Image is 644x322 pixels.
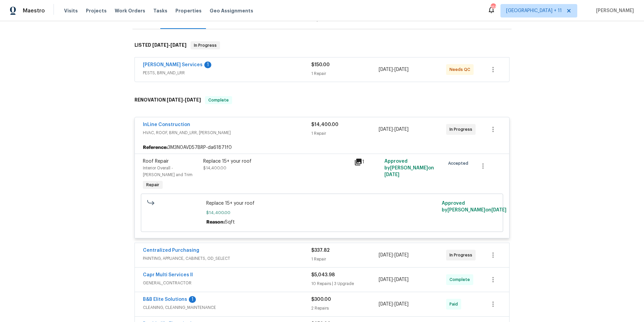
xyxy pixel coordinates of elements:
div: 1 Repair [311,256,379,263]
div: 10 Repairs | 3 Upgrade [311,280,379,287]
div: 3M3N0AVD57BRP-da61871f0 [135,142,509,154]
span: In Progress [449,252,475,258]
span: PAINTING, APPLIANCE, CABINETS, OD_SELECT [143,255,311,262]
span: Complete [206,97,231,104]
span: Projects [86,7,107,14]
a: Centralized Purchasing [143,248,199,253]
div: 1 Repair [311,130,379,137]
a: Capr Multi Services ll [143,273,193,277]
span: - [379,66,409,73]
span: CLEANING, CLEANING_MAINTENANCE [143,304,311,311]
span: Needs QC [449,66,473,73]
h6: RENOVATION [135,96,201,104]
span: PESTS, BRN_AND_LRR [143,70,311,76]
div: RENOVATION [DATE]-[DATE]Complete [132,89,512,111]
span: $300.00 [311,297,331,302]
a: B&B Elite Solutions [143,297,187,302]
span: [DATE] [379,127,393,132]
span: [DATE] [379,302,393,307]
b: Reference: [143,144,168,151]
span: - [167,97,201,102]
span: $5,043.98 [311,273,335,277]
span: [DATE] [379,253,393,257]
div: Replace 15+ your roof [203,158,350,165]
span: Complete [449,276,473,283]
span: Approved by [PERSON_NAME] on [442,201,506,212]
span: [DATE] [394,67,409,72]
a: [PERSON_NAME] Services [143,63,203,67]
span: [DATE] [491,208,506,212]
span: [DATE] [394,277,409,282]
span: Work Orders [115,7,145,14]
span: Repair [144,182,162,188]
span: $337.82 [311,248,330,253]
div: 1 [204,62,211,68]
div: 1 [189,296,196,303]
span: [PERSON_NAME] [593,7,634,14]
span: $14,400.00 [206,209,438,216]
span: [DATE] [152,43,168,47]
span: [DATE] [379,67,393,72]
span: Reason: [206,220,225,225]
span: [DATE] [167,97,183,102]
span: HVAC, ROOF, BRN_AND_LRR, [PERSON_NAME] [143,129,311,136]
span: Interior Overall - [PERSON_NAME] and Trim [143,166,193,177]
div: 1 [354,158,380,166]
span: - [152,43,186,47]
span: Accepted [448,160,471,167]
span: Paid [449,301,461,308]
span: - [379,126,409,133]
span: Sqft [225,220,235,225]
span: $14,400.00 [311,122,338,127]
span: - [379,276,409,283]
span: Replace 15+ your roof [206,200,438,207]
span: Visits [64,7,78,14]
span: Approved by [PERSON_NAME] on [384,159,434,177]
span: [DATE] [384,172,399,177]
span: [DATE] [394,302,409,307]
span: [DATE] [394,253,409,257]
span: [DATE] [185,97,201,102]
span: - [379,301,409,308]
span: $150.00 [311,63,330,67]
div: 155 [491,4,495,11]
span: [DATE] [394,127,409,132]
span: GENERAL_CONTRACTOR [143,280,311,286]
span: Geo Assignments [210,7,253,14]
span: Tasks [153,8,167,13]
span: - [379,252,409,258]
div: 2 Repairs [311,305,379,312]
span: In Progress [191,42,219,49]
span: [DATE] [170,43,186,47]
span: [GEOGRAPHIC_DATA] + 11 [506,7,562,14]
span: Roof Repair [143,159,169,164]
span: Properties [175,7,202,14]
div: 1 Repair [311,70,379,77]
span: [DATE] [379,277,393,282]
span: Maestro [23,7,45,14]
span: $14,400.00 [203,166,226,170]
span: In Progress [449,126,475,133]
h6: LISTED [135,41,186,49]
a: InLine Construction [143,122,190,127]
div: LISTED [DATE]-[DATE]In Progress [132,35,512,56]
